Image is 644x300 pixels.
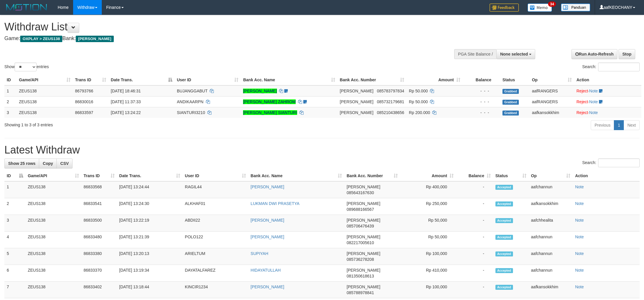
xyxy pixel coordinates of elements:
td: ABDII22 [182,215,248,232]
div: Showing 1 to 3 of 3 entries [4,120,264,128]
td: Rp 100,000 [400,282,456,298]
td: Rp 100,000 [400,248,456,265]
span: [DATE] 18:46:31 [111,89,141,93]
img: Feedback.jpg [490,4,519,12]
td: ZEUS138 [25,232,81,248]
td: ARIELTUM [182,248,248,265]
td: 86833480 [81,232,117,248]
img: MOTION_logo.png [4,3,49,12]
a: HIDAYATULLAH [251,268,281,273]
label: Search: [582,63,640,71]
td: ZEUS138 [25,248,81,265]
td: [DATE] 13:19:34 [117,265,183,282]
span: Accepted [495,285,513,290]
a: [PERSON_NAME] [251,185,284,189]
td: - [456,215,493,232]
span: [PERSON_NAME] [76,36,113,42]
span: Accepted [495,251,513,256]
img: panduan.png [561,4,590,11]
a: LUKMAN DWI PRASETYA [251,201,299,206]
td: [DATE] 13:22:19 [117,215,183,232]
div: - - - [465,99,498,105]
a: Stop [619,49,635,59]
td: - [456,265,493,282]
a: [PERSON_NAME] [251,218,284,223]
a: Note [575,285,584,289]
td: aafkansokkhim [529,198,573,215]
span: None selected [500,52,528,56]
div: - - - [465,110,498,115]
span: Rp 50.000 [409,89,428,93]
span: 86830016 [75,99,93,104]
a: Note [575,268,584,273]
th: Action [573,170,640,181]
td: · [574,107,641,118]
th: Amount: activate to sort column ascending [407,75,463,85]
span: [PERSON_NAME] [347,218,380,223]
span: [DATE] 13:24:22 [111,110,141,115]
span: [PERSON_NAME] [347,185,380,189]
td: ZEUS138 [25,215,81,232]
td: aafRANGERS [530,85,574,96]
td: ALKHAF01 [182,198,248,215]
span: Accepted [495,185,513,190]
span: Rp 50.000 [409,99,428,104]
td: aafkansokkhim [530,107,574,118]
span: Accepted [495,201,513,206]
a: Reject [576,89,588,93]
th: Bank Acc. Name: activate to sort column ascending [241,75,337,85]
td: ZEUS138 [25,198,81,215]
span: [PERSON_NAME] [340,110,373,115]
a: Note [589,110,598,115]
span: [DATE] 11:37:33 [111,99,141,104]
label: Search: [582,158,640,167]
label: Show entries [4,63,49,71]
td: 2 [4,198,25,215]
td: 7 [4,282,25,298]
a: Next [624,120,640,130]
select: Showentries [15,63,37,71]
td: aafchannun [529,248,573,265]
td: 2 [4,96,17,107]
a: Note [589,89,598,93]
th: Trans ID: activate to sort column ascending [81,170,117,181]
div: PGA Site Balance / [454,49,496,59]
div: - - - [465,88,498,94]
td: ZEUS138 [25,265,81,282]
span: Accepted [495,218,513,223]
td: RAGIL44 [182,181,248,198]
td: 86833541 [81,198,117,215]
td: 86833402 [81,282,117,298]
td: ZEUS138 [17,107,73,118]
a: Note [575,201,584,206]
td: Rp 50,000 [400,215,456,232]
span: [PERSON_NAME] [347,251,380,256]
th: Game/API: activate to sort column ascending [25,170,81,181]
span: Copy 085732179681 to clipboard [377,99,404,104]
th: Status: activate to sort column ascending [493,170,529,181]
a: CSV [56,158,73,168]
a: [PERSON_NAME] [251,235,284,239]
span: Rp 200.000 [409,110,430,115]
span: 86833597 [75,110,93,115]
td: [DATE] 13:20:13 [117,248,183,265]
td: - [456,248,493,265]
span: SIANTURI3210 [177,110,205,115]
th: ID: activate to sort column descending [4,170,25,181]
td: ZEUS138 [25,181,81,198]
th: Bank Acc. Name: activate to sort column ascending [248,170,344,181]
th: Trans ID: activate to sort column ascending [73,75,109,85]
td: 5 [4,248,25,265]
a: Note [575,185,584,189]
span: Copy 089688166567 to clipboard [347,207,374,212]
span: Grabbed [502,89,519,94]
a: Reject [576,110,588,115]
td: aafRANGERS [530,96,574,107]
h1: Withdraw List [4,21,423,33]
td: 3 [4,107,17,118]
a: Copy [39,158,57,168]
td: [DATE] 13:18:44 [117,282,183,298]
span: Grabbed [502,100,519,105]
span: Copy 085736278208 to clipboard [347,257,374,262]
img: Button%20Memo.svg [528,4,552,12]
